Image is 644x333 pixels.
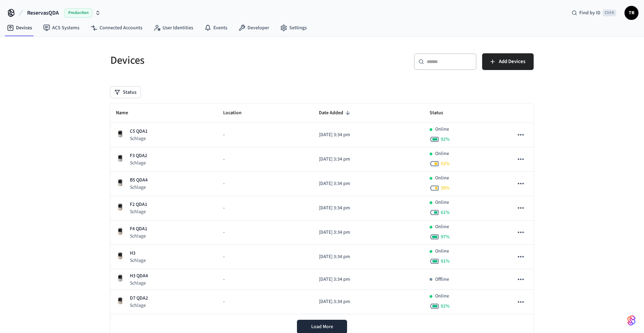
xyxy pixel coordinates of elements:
[116,108,137,118] span: Name
[625,7,638,19] span: TR
[130,302,148,309] p: Schlage
[223,180,225,187] span: -
[130,208,147,215] p: Schlage
[116,154,124,162] img: Schlage Sense Smart Deadbolt with Camelot Trim, Front
[130,272,148,280] p: H3 QDA4
[38,22,85,34] a: ACS Systems
[319,108,352,118] span: Date Added
[319,131,418,139] p: [DATE] 3:34 pm
[319,298,418,305] p: [DATE] 3:34 pm
[441,185,450,192] span: 39 %
[482,53,534,70] button: Add Devices
[275,22,312,34] a: Settings
[85,22,148,34] a: Connected Accounts
[435,248,449,255] p: Online
[566,7,622,19] div: Find by IDCtrl K
[441,258,450,265] span: 91 %
[223,253,225,261] span: -
[441,303,450,310] span: 92 %
[223,204,225,212] span: -
[116,296,124,305] img: Schlage Sense Smart Deadbolt with Camelot Trim, Front
[319,229,418,236] p: [DATE] 3:34 pm
[499,57,525,66] span: Add Devices
[441,160,450,167] span: 52 %
[223,298,225,305] span: -
[64,8,92,17] span: Production
[110,103,534,314] table: sticky table
[130,160,147,166] p: Schlage
[116,178,124,187] img: Schlage Sense Smart Deadbolt with Camelot Trim, Front
[130,257,146,264] p: Schlage
[319,204,418,212] p: [DATE] 3:34 pm
[199,22,233,34] a: Events
[435,276,449,283] p: Offline
[223,276,225,283] span: -
[311,323,333,330] span: Load More
[130,233,147,240] p: Schlage
[110,53,318,68] h5: Devices
[116,251,124,260] img: Schlage Sense Smart Deadbolt with Camelot Trim, Front
[116,274,124,282] img: Schlage Sense Smart Deadbolt with Camelot Trim, Front
[435,199,449,206] p: Online
[435,150,449,157] p: Online
[435,175,449,182] p: Online
[441,136,450,143] span: 92 %
[223,108,251,118] span: Location
[319,180,418,187] p: [DATE] 3:34 pm
[435,223,449,231] p: Online
[627,315,636,326] img: SeamLogoGradient.69752ec5.svg
[435,293,449,300] p: Online
[148,22,199,34] a: User Identities
[130,128,148,135] p: C5 QDA1
[130,177,148,184] p: B5 QDA4
[435,126,449,133] p: Online
[130,201,147,208] p: F2 QDA1
[130,135,148,142] p: Schlage
[27,9,59,17] span: ReservasQDA
[319,276,418,283] p: [DATE] 3:34 pm
[116,227,124,235] img: Schlage Sense Smart Deadbolt with Camelot Trim, Front
[110,87,141,98] button: Status
[130,250,146,257] p: H3
[603,9,616,16] span: Ctrl K
[223,156,225,163] span: -
[130,184,148,191] p: Schlage
[441,209,450,216] span: 61 %
[130,225,147,233] p: F4 QDA1
[130,295,148,302] p: D7 QDA2
[579,9,600,16] span: Find by ID
[116,130,124,138] img: Schlage Sense Smart Deadbolt with Camelot Trim, Front
[441,233,450,240] span: 97 %
[233,22,275,34] a: Developer
[223,229,225,236] span: -
[625,6,638,20] button: TR
[430,108,452,118] span: Status
[130,152,147,160] p: F3 QDA2
[130,280,148,287] p: Schlage
[223,131,225,139] span: -
[319,156,418,163] p: [DATE] 3:34 pm
[1,22,38,34] a: Devices
[116,203,124,211] img: Schlage Sense Smart Deadbolt with Camelot Trim, Front
[319,253,418,261] p: [DATE] 3:34 pm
